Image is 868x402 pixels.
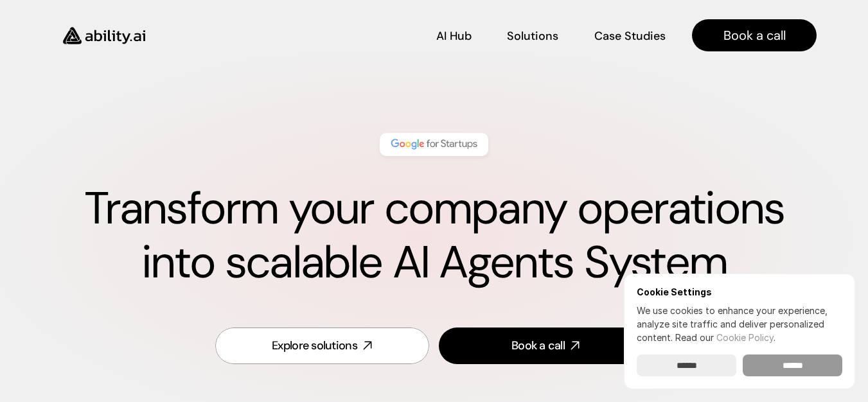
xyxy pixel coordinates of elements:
nav: Main navigation [163,19,817,51]
a: Book a call [439,328,653,364]
p: Book a call [723,26,786,44]
p: Solutions [507,28,558,44]
a: Explore solutions [215,328,429,364]
h6: Cookie Settings [637,286,842,297]
h1: Transform your company operations into scalable AI Agents System [51,182,817,290]
a: Book a call [692,19,817,51]
div: Explore solutions [272,338,357,354]
p: Case Studies [594,28,666,44]
a: Cookie Policy [716,332,774,343]
div: Book a call [511,338,565,354]
a: AI Hub [436,24,472,47]
a: Solutions [507,24,558,47]
a: Case Studies [594,24,666,47]
span: Read our . [675,332,775,343]
p: AI Hub [436,28,472,44]
p: We use cookies to enhance your experience, analyze site traffic and deliver personalized content. [637,304,842,344]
